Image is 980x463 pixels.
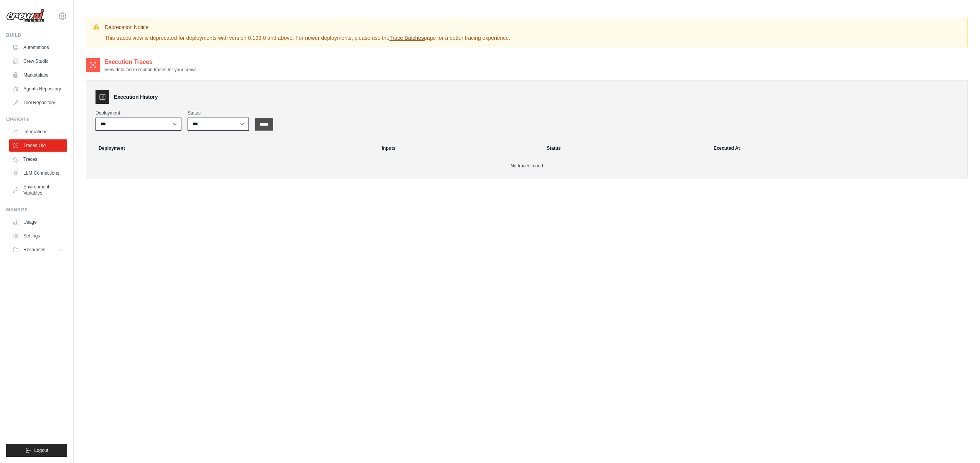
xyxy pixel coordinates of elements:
[9,167,67,179] a: LLM Connections
[9,41,67,54] a: Automations
[6,9,44,23] img: Logo
[389,35,424,41] a: Trace Batches
[9,244,67,256] button: Resources
[114,93,158,101] h3: Execution History
[104,57,197,67] h2: Execution Traces
[9,97,67,109] a: Tool Repository
[9,69,67,81] a: Marketplace
[6,116,67,123] div: Operate
[9,139,67,152] a: Traces Old
[6,32,67,38] div: Build
[104,67,197,73] p: View detailed execution traces for your crews
[9,181,67,199] a: Environment Variables
[542,140,709,157] th: Status
[89,140,377,157] th: Deployment
[9,230,67,242] a: Settings
[105,34,510,42] p: This traces view is deprecated for deployments with version 0.193.0 and above. For newer deployme...
[709,140,964,157] th: Executed At
[377,140,542,157] th: Inputs
[9,153,67,165] a: Traces
[34,447,48,453] span: Logout
[6,207,67,213] div: Manage
[23,247,45,253] span: Resources
[188,110,249,116] label: Status
[6,444,67,457] button: Logout
[9,216,67,228] a: Usage
[9,55,67,67] a: Crew Studio
[9,83,67,95] a: Agents Repository
[96,110,181,116] label: Deployment
[105,23,510,31] h3: Deprecation Notice
[96,163,958,169] p: No traces found
[9,126,67,138] a: Integrations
